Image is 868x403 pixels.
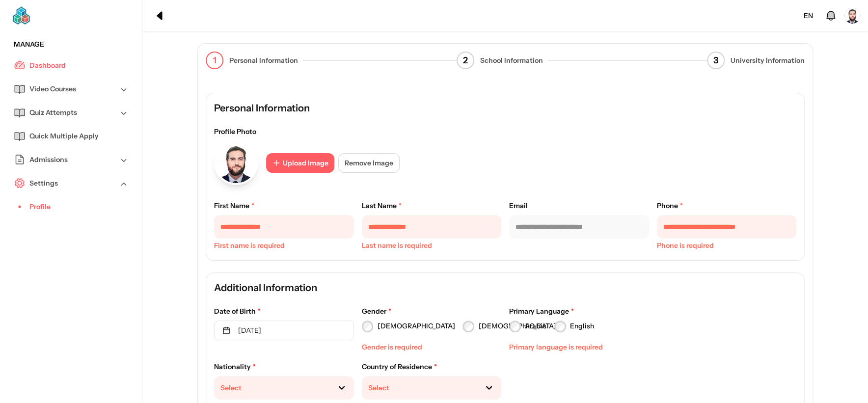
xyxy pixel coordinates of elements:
[213,54,217,67] span: 1
[214,127,796,137] label: Profile Photo
[844,8,860,24] img: ACg8ocLDtvq6U7EGKhDjGOxSsQOSOKlU2H6vMhcfTf-eL1kVv7HgwNA=s96-c
[570,321,594,331] label: English
[657,241,714,251] div: Phone is required
[29,107,77,118] span: Quiz Attempts
[509,342,603,352] div: Primary language is required
[216,143,256,183] img: ACg8ocLDtvq6U7EGKhDjGOxSsQOSOKlU2H6vMhcfTf-eL1kVv7HgwNA=s96-c
[214,362,354,372] label: Nationality
[229,55,298,66] span: Personal Information
[509,306,649,317] label: Primary Language
[214,321,354,340] button: [DATE]
[731,55,805,66] span: University Information
[214,201,254,211] span: First Name
[29,202,51,212] span: Profile
[214,306,354,317] label: Date of Birth
[657,201,683,211] span: Phone
[362,306,502,317] label: Gender
[509,201,528,211] span: Email
[362,241,432,251] div: Last name is required
[14,54,128,77] a: Dashboard
[478,321,556,331] label: [DEMOGRAPHIC_DATA]
[480,55,543,66] span: School Information
[150,6,170,26] div: Collapse sidebar
[283,158,328,168] span: Upload Image
[29,131,99,141] span: Quick Multiple Apply
[206,52,805,69] nav: Progress
[214,281,796,295] h4: Additional Information
[463,54,468,67] span: 2
[525,321,546,331] label: Arabic
[377,321,455,331] label: [DEMOGRAPHIC_DATA]
[713,54,718,67] span: 3
[800,7,817,25] div: Change language
[8,39,134,50] div: Manage
[29,195,128,218] a: Profile
[29,84,76,94] span: Video Courses
[214,101,796,115] h4: Personal Information
[214,241,285,251] div: First name is required
[362,201,402,211] span: Last Name
[362,342,422,352] div: Gender is required
[338,153,400,173] button: Remove Image
[266,153,334,173] button: Upload Image
[29,60,66,71] span: Dashboard
[12,6,89,26] img: Ecme logo
[29,178,58,188] span: Settings
[14,124,128,148] a: Quick Multiple Apply
[362,362,502,372] label: Country of Residence
[29,155,68,165] span: Admissions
